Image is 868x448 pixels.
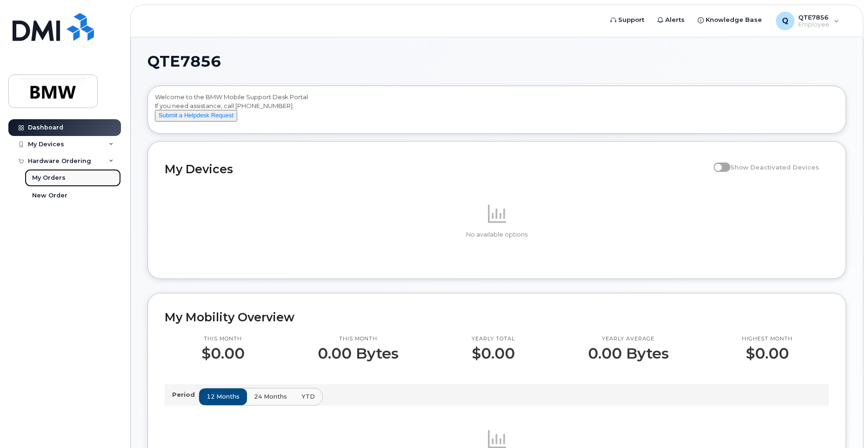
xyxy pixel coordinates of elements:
button: Submit a Helpdesk Request [155,110,237,122]
div: Welcome to the BMW Mobile Support Desk Portal If you need assistance, call [PHONE_NUMBER]. [155,93,839,130]
h2: My Mobility Overview [165,310,829,324]
span: QTE7856 [147,54,221,68]
p: This month [201,335,245,343]
p: Period [172,390,199,399]
p: No available options [165,231,829,239]
span: Show Deactivated Devices [730,163,819,171]
a: Submit a Helpdesk Request [155,111,237,119]
p: Highest month [742,335,793,343]
span: 24 months [254,392,287,401]
p: This month [318,335,399,343]
p: Yearly average [588,335,669,343]
p: 0.00 Bytes [588,345,669,362]
input: Show Deactivated Devices [714,158,721,166]
p: $0.00 [472,345,515,362]
p: Yearly total [472,335,515,343]
iframe: Messenger Launcher [828,407,861,441]
p: $0.00 [742,345,793,362]
span: YTD [301,392,315,401]
p: $0.00 [201,345,245,362]
h2: My Devices [165,162,709,176]
p: 0.00 Bytes [318,345,399,362]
